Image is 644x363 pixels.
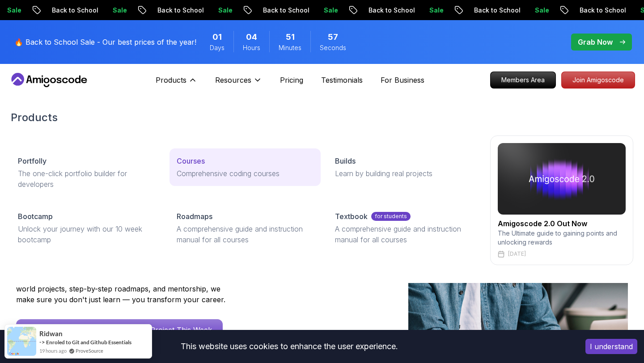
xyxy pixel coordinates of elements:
[156,75,197,93] button: Products
[328,31,338,43] span: 57 Seconds
[562,72,635,88] p: Join Amigoscode
[417,6,446,15] p: Sale
[328,204,479,252] a: Textbookfor studentsA comprehensive guide and instruction manual for all courses
[14,37,196,47] p: 🔥 Back to School Sale - Our best prices of the year!
[280,75,303,85] a: Pricing
[335,211,368,222] p: Textbook
[145,6,206,15] p: Back to School
[246,31,257,43] span: 4 Hours
[335,224,472,245] p: A comprehensive guide and instruction manual for all courses
[498,218,626,229] h2: Amigoscode 2.0 Out Now
[39,338,45,346] span: ->
[490,135,633,265] a: amigoscode 2.0Amigoscode 2.0 Out NowThe Ultimate guide to gaining points and unlocking rewards[DATE]
[7,327,36,356] img: provesource social proof notification image
[578,37,613,47] p: Grab Now
[381,75,424,85] a: For Business
[39,330,63,338] span: ridwan
[215,75,262,93] button: Resources
[462,6,523,15] p: Back to School
[177,156,205,166] p: Courses
[76,347,103,355] a: ProveSource
[18,224,155,245] p: Unlock your journey with our 10 week bootcamp
[508,250,526,257] p: [DATE]
[16,319,223,341] a: Start Free [DATE] - Build Your First Project This Week
[101,6,129,15] p: Sale
[16,262,231,305] p: Amigoscode has helped thousands of developers land roles at Amazon, Starling Bank, Mercado Livre,...
[523,6,551,15] p: Sale
[46,339,131,346] a: Enroled to Git and Github Essentials
[11,148,162,197] a: PortfollyThe one-click portfolio builder for developers
[335,168,472,179] p: Learn by building real projects
[177,211,212,222] p: Roadmaps
[169,204,321,252] a: RoadmapsA comprehensive guide and instruction manual for all courses
[498,143,626,215] img: amigoscode 2.0
[243,43,260,52] span: Hours
[215,75,251,85] p: Resources
[279,43,301,52] span: Minutes
[18,211,53,222] p: Bootcamp
[177,224,314,245] p: A comprehensive guide and instruction manual for all courses
[321,75,363,85] a: Testimonials
[585,339,637,354] button: Accept cookies
[312,6,340,15] p: Sale
[498,229,626,247] p: The Ultimate guide to gaining points and unlocking rewards
[206,6,235,15] p: Sale
[561,72,635,89] a: Join Amigoscode
[40,6,101,15] p: Back to School
[210,43,225,52] span: Days
[371,212,411,221] p: for students
[11,110,633,125] h2: Products
[491,72,555,88] p: Members Area
[490,72,556,89] a: Members Area
[251,6,312,15] p: Back to School
[212,31,222,43] span: 1 Days
[39,347,67,355] span: 19 hours ago
[18,156,47,166] p: Portfolly
[18,168,155,190] p: The one-click portfolio builder for developers
[156,75,186,85] p: Products
[11,204,162,252] a: BootcampUnlock your journey with our 10 week bootcamp
[568,6,628,15] p: Back to School
[335,156,356,166] p: Builds
[177,168,314,179] p: Comprehensive coding courses
[356,6,417,15] p: Back to School
[328,148,479,186] a: BuildsLearn by building real projects
[7,337,572,356] div: This website uses cookies to enhance the user experience.
[320,43,346,52] span: Seconds
[286,31,295,43] span: 51 Minutes
[169,148,321,186] a: CoursesComprehensive coding courses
